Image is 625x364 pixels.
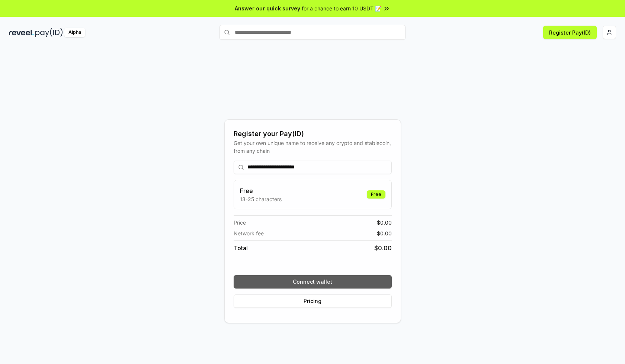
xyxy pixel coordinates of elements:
span: Price [234,219,246,226]
span: for a chance to earn 10 USDT 📝 [302,4,381,12]
span: $ 0.00 [377,229,392,237]
button: Pricing [234,294,392,308]
h3: Free [240,186,282,195]
span: Network fee [234,229,264,237]
span: Answer our quick survey [235,4,300,12]
span: Total [234,244,248,252]
button: Register Pay(ID) [543,26,597,39]
span: $ 0.00 [374,244,392,252]
img: pay_id [35,28,63,37]
div: Alpha [64,28,85,37]
div: Free [367,190,385,199]
div: Get your own unique name to receive any crypto and stablecoin, from any chain [234,139,392,155]
span: $ 0.00 [377,219,392,226]
button: Connect wallet [234,275,392,289]
img: reveel_dark [9,28,34,37]
div: Register your Pay(ID) [234,129,392,139]
p: 13-25 characters [240,195,282,203]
